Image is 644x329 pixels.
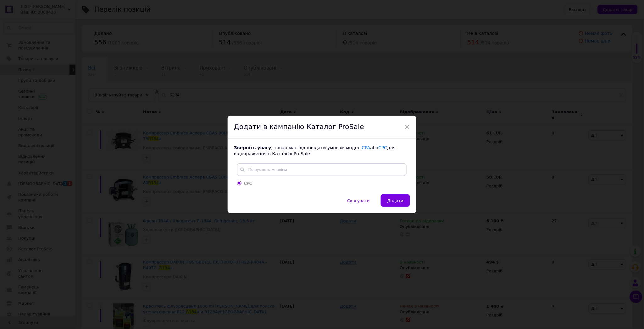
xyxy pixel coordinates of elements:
a: CPA [362,145,370,150]
b: Зверніть увагу [234,145,271,150]
span: СРС [244,181,252,186]
div: , товар має відповідати умовам моделі або для відображення в Каталозі ProSale [234,145,410,157]
div: Додати в кампанію Каталог ProSale [228,116,416,139]
button: Скасувати [341,194,376,207]
span: Скасувати [347,198,370,203]
span: Додати [387,198,403,203]
span: × [404,122,410,132]
a: CPC [378,145,387,150]
button: Додати [381,194,410,207]
input: Пошук по кампаніям [237,163,407,176]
